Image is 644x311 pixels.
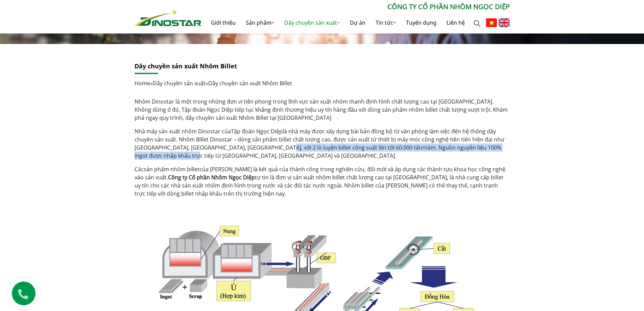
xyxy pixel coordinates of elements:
a: Home [135,80,150,87]
a: Tuyển dụng [401,12,442,34]
img: Tiếng Việt [486,18,497,27]
p: CÔNG TY CỔ PHẦN NHÔM NGỌC DIỆP [201,2,510,12]
a: Tập đoàn Ngọc Diệp [231,128,283,135]
a: Dây chuyền sản xuất Nhôm Billet [135,62,237,70]
p: Nhôm Dinostar là một trong những đơn vị tiên phong trong lĩnh vực sản xuất nhôm thanh định hình c... [135,97,510,122]
span: Dây chuyền sản xuất Nhôm Billet [208,80,292,87]
p: Các của [PERSON_NAME] là kết quả của thành công trong nghiên cứu, đổi mới và áp dụng các thành tự... [135,165,510,198]
p: Nhà máy sản xuất nhôm Dinostar của là nhà máy được xây dựng bài bản đồng bộ từ văn phòng làm việc... [135,127,510,160]
a: sản phẩm nhôm billet [144,165,199,173]
img: English [499,18,510,27]
a: Tin tức [371,12,401,34]
span: » » [135,80,292,87]
a: Dự án [345,12,371,34]
a: Sản phẩm [241,12,279,34]
a: Giới thiệu [206,12,241,34]
img: search [474,20,480,27]
a: Dây chuyền sản xuất [153,80,206,87]
strong: Công ty Cổ phần Nhôm Ngọc Diệp [168,174,255,181]
img: Nhôm Dinostar [135,9,201,26]
a: Dây chuyền sản xuất [279,12,345,34]
a: Liên hệ [442,12,470,34]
